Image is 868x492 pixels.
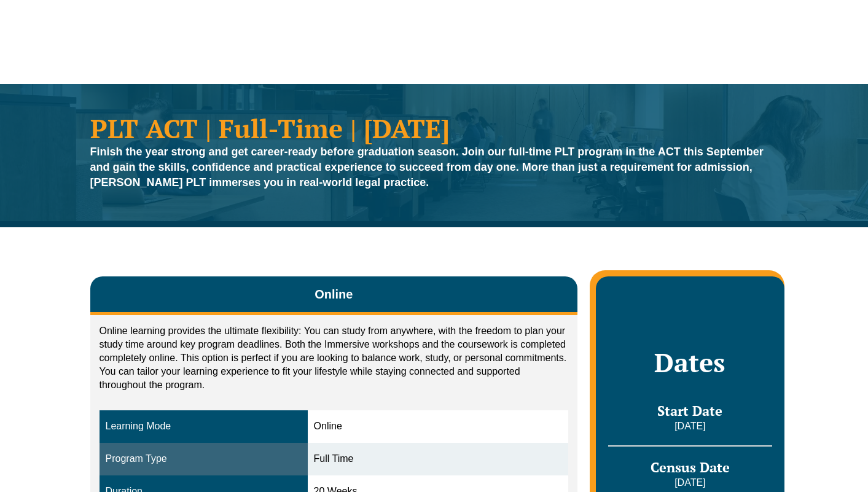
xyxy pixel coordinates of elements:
[315,286,353,303] span: Online
[608,476,772,490] p: [DATE]
[608,420,772,433] p: [DATE]
[657,402,722,420] span: Start Date
[106,420,302,434] div: Learning Mode
[314,420,563,434] div: Online
[100,324,569,392] p: Online learning provides the ultimate flexibility: You can study from anywhere, with the freedom ...
[90,146,764,189] strong: Finish the year strong and get career-ready before graduation season. Join our full-time PLT prog...
[314,452,563,466] div: Full Time
[90,115,778,141] h1: PLT ACT | Full-Time | [DATE]
[106,452,302,466] div: Program Type
[608,347,772,378] h2: Dates
[651,458,730,476] span: Census Date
